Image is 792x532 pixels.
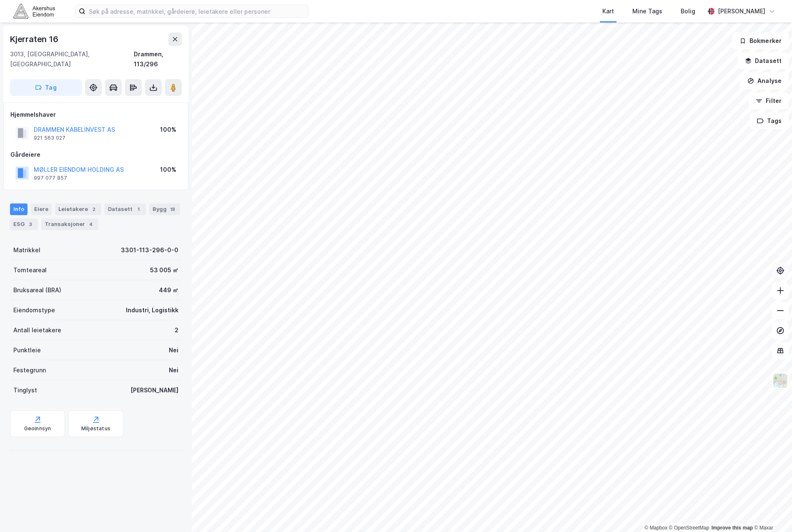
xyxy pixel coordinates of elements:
[168,205,177,213] div: 18
[669,525,709,531] a: OpenStreetMap
[160,165,176,175] div: 100%
[126,305,178,315] div: Industri, Logistikk
[121,245,178,255] div: 3301-113-296-0-0
[10,218,38,230] div: ESG
[10,110,181,120] div: Hjemmelshaver
[681,6,695,16] div: Bolig
[149,203,180,215] div: Bygg
[41,218,98,230] div: Transaksjoner
[13,285,61,295] div: Bruksareal (BRA)
[169,345,178,355] div: Nei
[750,113,789,129] button: Tags
[718,6,765,16] div: [PERSON_NAME]
[159,285,178,295] div: 449 ㎡
[134,49,182,69] div: Drammen, 113/296
[169,365,178,375] div: Nei
[602,6,614,16] div: Kart
[90,205,98,213] div: 2
[10,33,60,46] div: Kjerraten 16
[732,33,789,49] button: Bokmerker
[13,365,46,375] div: Festegrunn
[175,325,178,335] div: 2
[772,373,788,389] img: Z
[740,73,789,89] button: Analyse
[750,492,792,532] iframe: Chat Widget
[130,385,178,395] div: [PERSON_NAME]
[55,203,101,215] div: Leietakere
[13,305,55,315] div: Eiendomstype
[10,150,181,160] div: Gårdeiere
[85,5,308,18] input: Søk på adresse, matrikkel, gårdeiere, leietakere eller personer
[31,203,52,215] div: Eiere
[105,203,146,215] div: Datasett
[26,220,35,228] div: 3
[10,79,82,96] button: Tag
[24,425,51,432] div: Geoinnsyn
[712,525,753,531] a: Improve this map
[10,203,28,215] div: Info
[134,205,143,213] div: 1
[738,53,789,69] button: Datasett
[13,385,37,395] div: Tinglyst
[160,125,176,135] div: 100%
[34,175,67,181] div: 997 077 857
[13,4,55,18] img: akershus-eiendom-logo.9091f326c980b4bce74ccdd9f866810c.svg
[150,265,178,275] div: 53 005 ㎡
[13,345,41,355] div: Punktleie
[81,425,110,432] div: Miljøstatus
[13,265,47,275] div: Tomteareal
[13,245,40,255] div: Matrikkel
[10,49,134,69] div: 3013, [GEOGRAPHIC_DATA], [GEOGRAPHIC_DATA]
[87,220,95,228] div: 4
[34,135,65,141] div: 921 563 027
[13,325,61,335] div: Antall leietakere
[632,6,662,16] div: Mine Tags
[644,525,667,531] a: Mapbox
[749,93,789,109] button: Filter
[750,492,792,532] div: Kontrollprogram for chat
